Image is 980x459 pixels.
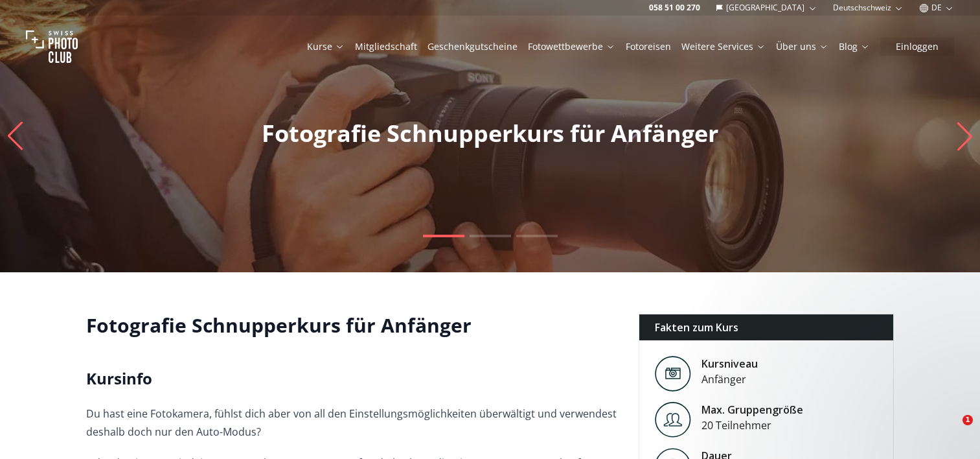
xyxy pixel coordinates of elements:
a: 058 51 00 270 [649,3,700,13]
h1: Fotografie Schnupperkurs für Anfänger [86,314,618,337]
a: Blog [839,40,870,53]
img: Level [655,402,691,438]
div: Kursniveau [701,356,758,371]
a: Geschenkgutscheine [427,40,518,53]
a: Fotowettbewerbe [528,40,615,53]
button: Weitere Services [676,38,771,56]
div: Fakten zum Kurs [639,314,894,340]
button: Geschenkgutscheine [422,38,523,56]
button: Einloggen [880,38,954,56]
button: Über uns [771,38,834,56]
button: Fotowettbewerbe [523,38,621,56]
a: Weitere Services [681,40,766,53]
h2: Kursinfo [86,368,618,389]
a: Fotoreisen [626,40,671,53]
button: Fotoreisen [621,38,676,56]
button: Blog [834,38,875,56]
span: 1 [963,415,973,425]
button: Kurse [302,38,350,56]
div: Max. Gruppengröße [701,402,803,418]
img: Level [655,356,691,392]
button: Mitgliedschaft [350,38,422,56]
img: Swiss photo club [26,21,78,73]
a: Kurse [307,40,345,53]
a: Über uns [776,40,828,53]
p: Du hast eine Fotokamera, fühlst dich aber von all den Einstellungsmöglichkeiten überwältigt und v... [86,405,618,441]
div: Anfänger [701,371,758,387]
iframe: Intercom live chat [936,415,967,446]
a: Mitgliedschaft [355,40,417,53]
div: 20 Teilnehmer [701,418,803,433]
